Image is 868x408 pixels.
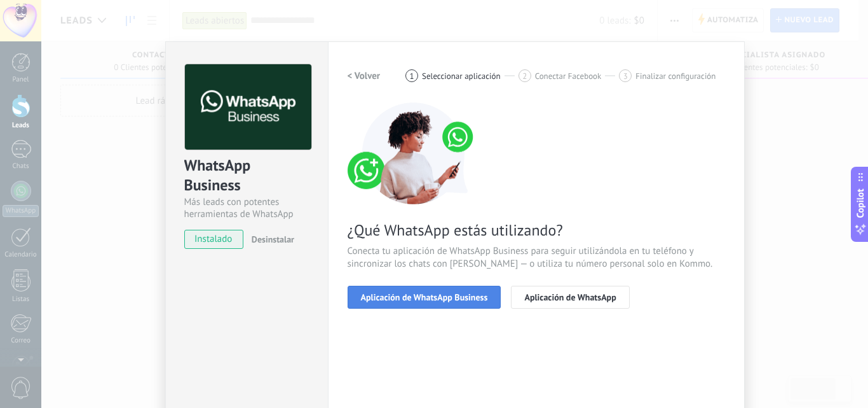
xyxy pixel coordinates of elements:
[184,155,309,196] div: WhatsApp Business
[185,64,311,150] img: logo_main.png
[348,220,725,240] span: ¿Qué WhatsApp estás utilizando?
[348,245,725,271] span: Conecta tu aplicación de WhatsApp Business para seguir utilizándola en tu teléfono y sincronizar ...
[247,230,294,249] button: Desinstalar
[410,71,414,81] span: 1
[854,188,867,218] span: Copilot
[185,230,243,249] span: instalado
[252,234,294,245] span: Desinstalar
[348,64,381,87] button: < Volver
[348,70,381,82] h2: < Volver
[348,286,501,309] button: Aplicación de WhatsApp Business
[524,293,616,302] span: Aplicación de WhatsApp
[348,102,481,204] img: connect number
[422,71,501,81] span: Seleccionar aplicación
[535,71,602,81] span: Conectar Facebook
[511,286,629,309] button: Aplicación de WhatsApp
[522,71,527,81] span: 2
[623,71,628,81] span: 3
[184,196,309,220] div: Más leads con potentes herramientas de WhatsApp
[635,71,715,81] span: Finalizar configuración
[361,293,488,302] span: Aplicación de WhatsApp Business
